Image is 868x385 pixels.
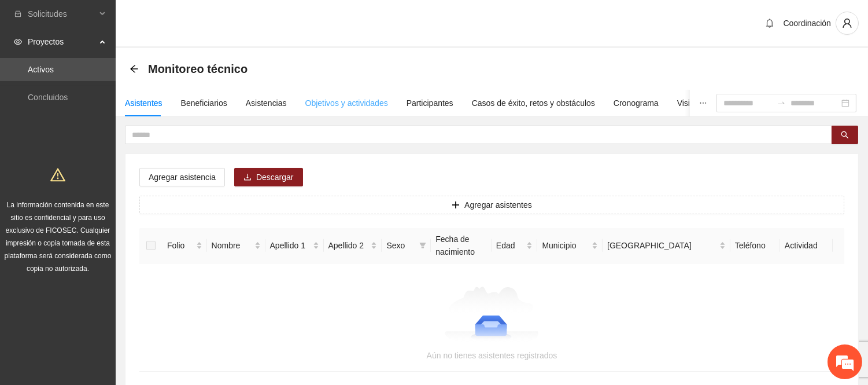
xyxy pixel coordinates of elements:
[832,126,858,144] button: search
[777,98,786,108] span: to
[167,239,194,252] span: Folio
[452,201,460,210] span: plus
[243,173,252,182] span: download
[60,59,194,74] div: Chatee con nosotros ahora
[28,65,54,74] a: Activos
[496,239,525,252] span: Edad
[841,131,849,140] span: search
[784,19,832,28] span: Coordinación
[537,228,603,263] th: Municipio
[542,239,589,252] span: Municipio
[50,167,65,182] span: warning
[305,97,388,109] div: Objetivos y actividades
[464,199,532,211] span: Agregar asistentes
[699,99,707,107] span: ellipsis
[761,19,778,28] span: bell
[14,38,22,46] span: eye
[148,60,248,78] span: Monitoreo técnico
[386,239,415,252] span: Sexo
[607,239,717,252] span: [GEOGRAPHIC_DATA]
[256,171,294,184] span: Descargar
[265,228,324,263] th: Apellido 1
[130,64,139,74] div: Back
[149,171,216,184] span: Agregar asistencia
[472,97,595,109] div: Casos de éxito, retos y obstáculos
[603,228,730,263] th: Colonia
[270,239,311,252] span: Apellido 1
[6,259,220,300] textarea: Escriba su mensaje y pulse “Intro”
[419,242,426,249] span: filter
[153,349,830,362] div: Aún no tienes asistentes registrados
[28,30,96,53] span: Proyectos
[162,228,207,263] th: Folio
[5,201,112,273] span: La información contenida en este sitio es confidencial y para uso exclusivo de FICOSEC. Cualquier...
[130,64,139,74] span: arrow-left
[407,97,453,109] div: Participantes
[445,287,539,344] img: Aún no tienes asistentes registrados
[139,196,844,214] button: plusAgregar asistentes
[431,228,492,263] th: Fecha de nacimiento
[328,239,369,252] span: Apellido 2
[14,10,22,18] span: inbox
[234,168,303,186] button: downloadDescargar
[836,18,858,28] span: user
[212,239,252,252] span: Nombre
[324,228,382,263] th: Apellido 2
[190,6,217,34] div: Minimizar ventana de chat en vivo
[28,93,68,102] a: Concluidos
[246,97,287,109] div: Asistencias
[181,97,227,109] div: Beneficiarios
[28,2,96,25] span: Solicitudes
[780,228,833,263] th: Actividad
[760,14,779,32] button: bell
[730,228,780,263] th: Teléfono
[690,90,716,116] button: ellipsis
[492,228,538,263] th: Edad
[67,126,160,243] span: Estamos en línea.
[139,168,225,186] button: Agregar asistencia
[207,228,265,263] th: Nombre
[417,237,429,254] span: filter
[677,97,785,109] div: Visita de campo y entregables
[614,97,659,109] div: Cronograma
[777,98,786,108] span: swap-right
[125,97,162,109] div: Asistentes
[836,12,859,35] button: user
